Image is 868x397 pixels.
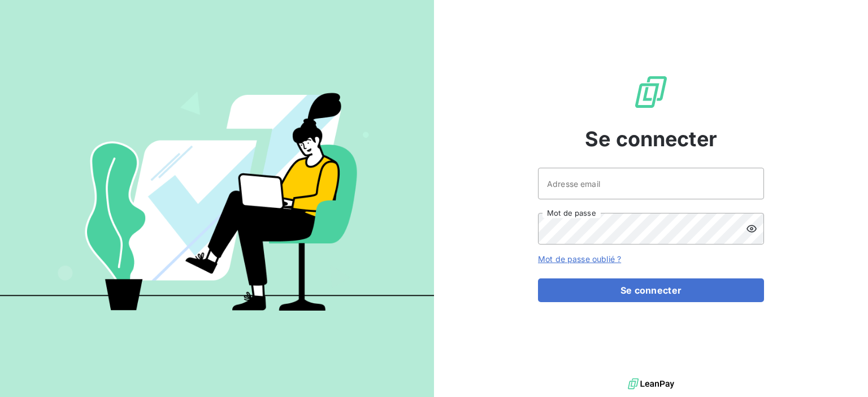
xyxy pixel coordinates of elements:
[538,278,764,302] button: Se connecter
[633,74,669,110] img: Logo LeanPay
[538,254,621,264] a: Mot de passe oublié ?
[585,124,717,154] span: Se connecter
[628,376,674,392] img: logo
[538,168,764,199] input: placeholder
